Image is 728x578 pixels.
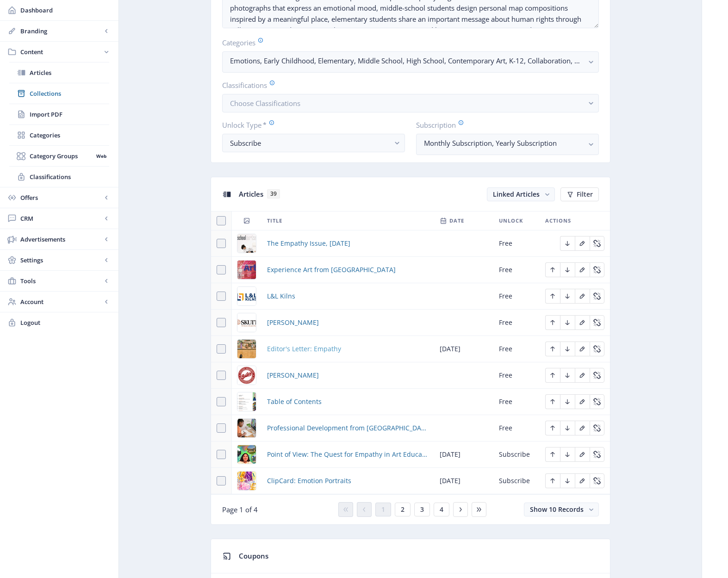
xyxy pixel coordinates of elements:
[30,151,93,161] span: Category Groups
[493,415,540,441] td: Free
[434,336,493,362] td: [DATE]
[375,503,391,516] button: 1
[590,238,604,247] a: Edit page
[493,389,540,415] td: Free
[93,151,109,161] nb-badge: Web
[222,134,405,152] button: Subscribe
[237,419,256,437] img: c1a0d3ac-cd92-4887-a8ad-65a5226d1e33.png
[590,476,604,485] a: Edit page
[267,475,351,486] a: ClipCard: Emotion Portraits
[230,55,584,66] nb-select-label: Emotions, Early Childhood, Elementary, Middle School, High School, Contemporary Art, K-12, Collab...
[493,441,540,468] td: Subscribe
[590,423,604,432] a: Edit page
[424,137,584,149] nb-select-label: Monthly Subscription, Yearly Subscription
[440,506,443,513] span: 4
[560,397,575,405] a: Edit page
[222,94,599,112] button: Choose Classifications
[267,215,282,226] span: Title
[493,468,540,494] td: Subscribe
[20,193,102,202] span: Offers
[545,397,560,405] a: Edit page
[30,110,109,119] span: Import PDF
[545,317,560,326] a: Edit page
[237,313,256,332] img: da22c795-8cd1-4679-9767-da3989e27e63.png
[267,264,396,275] a: Experience Art from [GEOGRAPHIC_DATA]
[20,297,102,306] span: Account
[267,317,319,328] a: [PERSON_NAME]
[30,131,109,140] span: Categories
[545,344,560,353] a: Edit page
[434,468,493,494] td: [DATE]
[560,291,575,300] a: Edit page
[401,506,404,513] span: 2
[493,310,540,336] td: Free
[590,344,604,353] a: Edit page
[434,503,449,516] button: 4
[9,125,109,145] a: Categories
[575,423,590,432] a: Edit page
[575,449,590,458] a: Edit page
[222,37,591,48] label: Categories
[267,291,295,302] a: L&L Kilns
[420,506,424,513] span: 3
[590,291,604,300] a: Edit page
[575,397,590,405] a: Edit page
[530,505,584,514] span: Show 10 Records
[575,265,590,273] a: Edit page
[267,449,429,460] span: Point of View: The Quest for Empathy in Art Education
[395,503,411,516] button: 2
[560,423,575,432] a: Edit page
[577,191,593,198] span: Filter
[20,47,102,56] span: Content
[590,397,604,405] a: Edit page
[560,449,575,458] a: Edit page
[267,396,322,407] span: Table of Contents
[416,120,591,130] label: Subscription
[545,265,560,273] a: Edit page
[222,51,599,73] button: Emotions, Early Childhood, Elementary, Middle School, High School, Contemporary Art, K-12, Collab...
[575,344,590,353] a: Edit page
[237,287,256,305] img: d1313acb-c5d5-4a52-976b-7d2952bd3fa6.png
[493,362,540,389] td: Free
[222,120,398,130] label: Unlock Type
[222,505,258,514] span: Page 1 of 4
[493,230,540,257] td: Free
[267,189,280,199] span: 39
[20,235,102,244] span: Advertisements
[560,187,599,201] button: Filter
[237,445,256,464] img: 631c483b-7b0d-4750-9d6f-fb917ad21389.png
[524,503,599,516] button: Show 10 Records
[590,265,604,273] a: Edit page
[20,255,102,265] span: Settings
[575,317,590,326] a: Edit page
[545,215,571,226] span: Actions
[9,146,109,166] a: Category GroupsWeb
[237,472,256,490] img: d211f766-d3bd-4f08-8202-397a12f7e2b4.png
[20,214,102,223] span: CRM
[267,343,341,354] a: Editor's Letter: Empathy
[575,370,590,379] a: Edit page
[545,476,560,485] a: Edit page
[493,283,540,310] td: Free
[267,423,429,434] a: Professional Development from [GEOGRAPHIC_DATA]
[9,104,109,124] a: Import PDF
[575,291,590,300] a: Edit page
[30,172,109,181] span: Classifications
[30,68,109,77] span: Articles
[211,177,610,525] app-collection-view: Articles
[449,215,464,226] span: Date
[267,238,350,249] a: The Empathy Issue, [DATE]
[545,449,560,458] a: Edit page
[560,317,575,326] a: Edit page
[20,6,111,15] span: Dashboard
[493,336,540,362] td: Free
[499,215,523,226] span: Unlock
[381,506,385,513] span: 1
[575,238,590,247] a: Edit page
[9,83,109,104] a: Collections
[560,265,575,273] a: Edit page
